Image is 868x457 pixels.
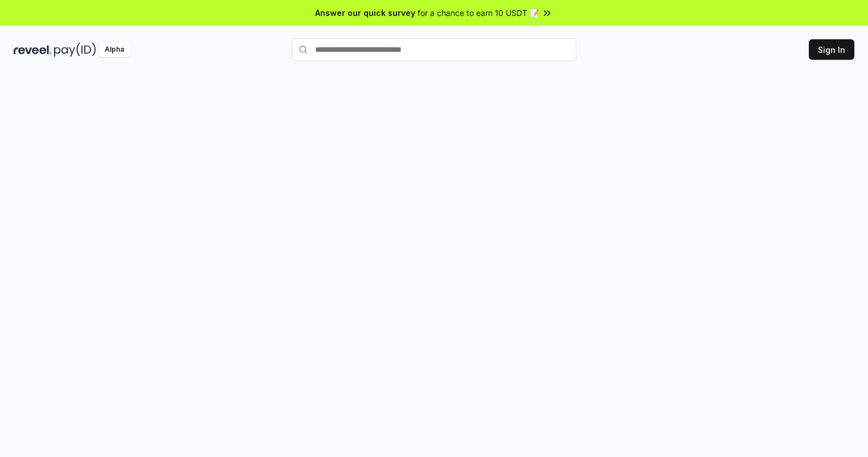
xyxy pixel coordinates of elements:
span: for a chance to earn 10 USDT 📝 [418,7,539,19]
img: pay_id [54,43,96,57]
div: Alpha [98,43,130,57]
span: Answer our quick survey [315,7,415,19]
img: reveel_dark [14,43,52,57]
button: Sign In [809,39,854,60]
